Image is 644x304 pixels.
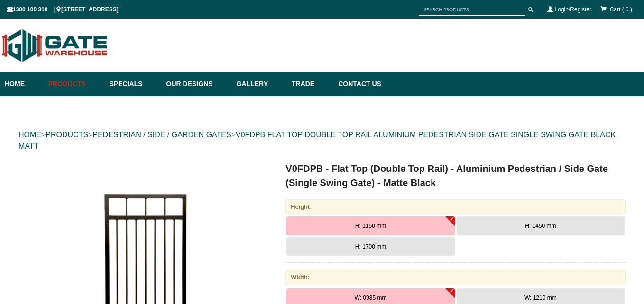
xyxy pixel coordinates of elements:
h1: V0FDPB - Flat Top (Double Top Rail) - Aluminium Pedestrian / Side Gate (Single Swing Gate) - Matt... [285,161,626,190]
a: Our Designs [162,72,232,96]
a: Products [44,72,105,96]
a: V0FDPB FLAT TOP DOUBLE TOP RAIL ALUMINIUM PEDESTRIAN SIDE GATE SINGLE SWING GATE BLACK MATT [18,131,616,150]
a: HOME [18,131,41,139]
a: Trade [287,72,333,96]
a: Home [5,72,44,96]
a: Gallery [232,72,287,96]
span: Cart ( 0 ) [610,6,632,13]
div: > > > [18,120,626,161]
a: PEDESTRIAN / SIDE / GARDEN GATES [92,131,231,139]
span: 1300 100 310 | [STREET_ADDRESS] [7,6,119,13]
a: PRODUCTS [46,131,88,139]
a: Contact Us [333,72,381,96]
button: H: 1450 mm [457,216,625,235]
span: H: 1450 mm [525,223,556,229]
button: H: 1700 mm [286,237,454,256]
span: W: 0985 mm [355,295,387,301]
span: H: 1700 mm [355,243,386,250]
div: Width: [285,270,626,285]
div: Height: [285,199,626,214]
a: Login/Register [555,6,591,13]
input: SEARCH PRODUCTS [419,4,525,16]
span: H: 1150 mm [355,223,386,229]
a: Specials [105,72,162,96]
span: W: 1210 mm [524,295,557,301]
button: H: 1150 mm [286,216,454,235]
